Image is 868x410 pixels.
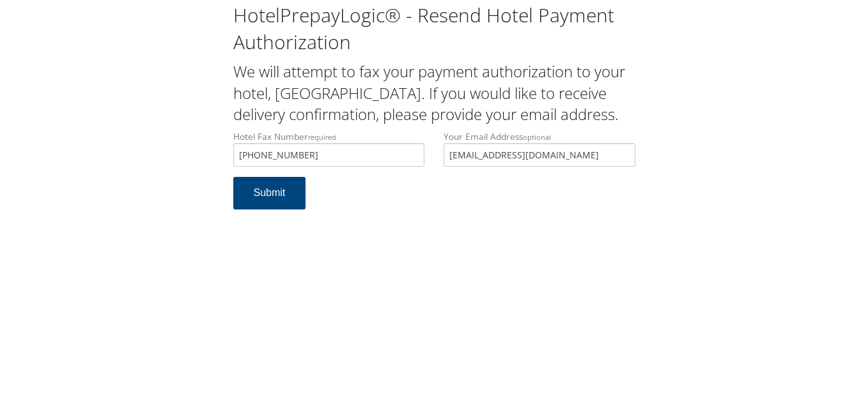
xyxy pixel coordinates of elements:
[233,143,425,167] input: Hotel Fax Numberrequired
[233,130,425,167] label: Hotel Fax Number
[523,132,551,142] small: optional
[444,130,635,167] label: Your Email Address
[233,61,635,125] h2: We will attempt to fax your payment authorization to your hotel, [GEOGRAPHIC_DATA]. If you would ...
[444,143,635,167] input: Your Email Addressoptional
[233,177,306,209] button: Submit
[308,132,336,142] small: required
[233,2,635,56] h1: HotelPrepayLogic® - Resend Hotel Payment Authorization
